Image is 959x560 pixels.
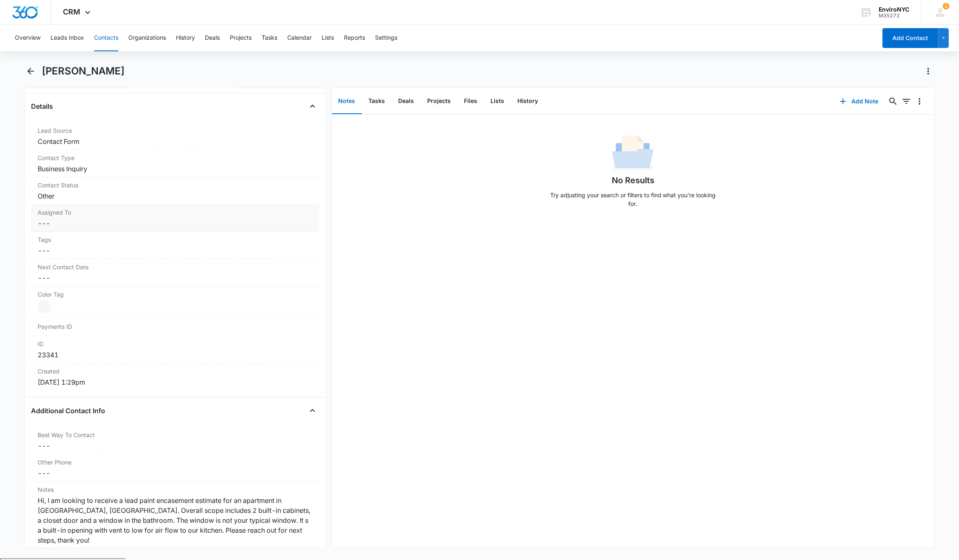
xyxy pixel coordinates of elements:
[38,468,312,478] dd: ---
[31,364,319,390] div: Created[DATE] 1:29pm
[375,25,397,51] button: Settings
[31,427,319,455] div: Best Way To Contact---
[38,164,312,174] dd: Business Inquiry
[38,495,312,545] div: Hi, I am looking to receive a lead paint encasement estimate for an apartment in [GEOGRAPHIC_DATA...
[42,65,125,77] h1: [PERSON_NAME]
[31,336,319,364] div: ID23341
[882,28,938,48] button: Add Contact
[38,441,312,451] dd: ---
[38,340,312,348] dt: ID
[15,25,41,51] button: Overview
[612,174,654,187] h1: No Results
[230,25,252,51] button: Projects
[287,25,312,51] button: Calendar
[362,89,392,114] button: Tasks
[31,455,319,482] div: Other Phone---
[421,89,458,114] button: Projects
[306,404,319,417] button: Close
[458,89,484,114] button: Files
[31,406,105,416] h4: Additional Contact Info
[31,317,319,336] div: Payments ID
[38,367,312,376] dt: Created
[38,431,312,439] label: Best Way To Contact
[205,25,220,51] button: Deals
[262,25,277,51] button: Tasks
[38,218,312,228] dd: ---
[38,208,312,217] label: Assigned To
[344,25,365,51] button: Reports
[887,95,900,108] button: Search...
[38,485,312,494] label: Notes
[31,101,53,111] h4: Details
[38,377,312,387] dd: [DATE] 1:29pm
[128,25,166,51] button: Organizations
[31,123,319,150] div: Lead SourceContact Form
[306,100,319,113] button: Close
[38,235,312,244] label: Tags
[31,259,319,287] div: Next Contact Date---
[94,25,118,51] button: Contacts
[31,177,319,205] div: Contact StatusOther
[38,126,312,135] label: Lead Source
[392,89,421,114] button: Deals
[900,95,913,108] button: Filters
[50,25,84,51] button: Leads Inbox
[38,350,312,360] dd: 23341
[38,263,312,271] label: Next Contact Date
[879,6,909,13] div: account name
[322,25,334,51] button: Lists
[511,89,545,114] button: History
[484,89,511,114] button: Lists
[832,91,887,111] button: Add Note
[879,13,909,19] div: account id
[38,153,312,162] label: Contact Type
[63,7,81,16] span: CRM
[943,3,949,10] div: notifications count
[38,246,312,256] dd: ---
[176,25,195,51] button: History
[31,150,319,177] div: Contact TypeBusiness Inquiry
[24,65,37,78] button: Back
[38,290,312,299] label: Color Tag
[943,3,949,10] span: 1
[612,133,654,174] img: No Data
[31,232,319,259] div: Tags---
[38,458,312,467] label: Other Phone
[31,205,319,232] div: Assigned To---
[38,181,312,189] label: Contact Status
[38,191,312,201] dd: Other
[38,273,312,283] dd: ---
[31,482,319,549] div: NotesHi, I am looking to receive a lead paint encasement estimate for an apartment in [GEOGRAPHIC...
[922,65,935,78] button: Actions
[332,89,362,114] button: Notes
[38,136,312,146] dd: Contact Form
[546,191,720,208] p: Try adjusting your search or filters to find what you’re looking for.
[31,287,319,317] div: Color Tag
[913,95,926,108] button: Overflow Menu
[38,322,106,331] dt: Payments ID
